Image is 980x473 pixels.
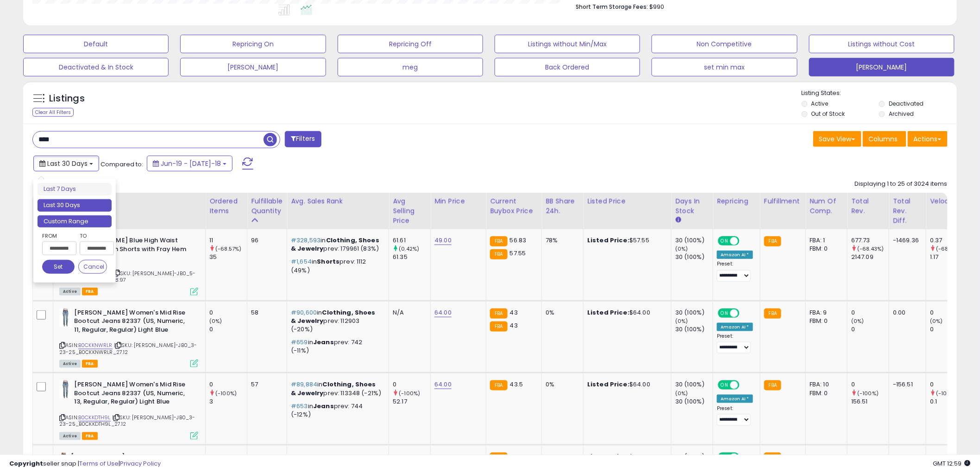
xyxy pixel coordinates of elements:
[291,236,320,245] span: #328,593
[291,402,382,419] p: in prev: 744 (-12%)
[161,159,221,168] span: Jun-19 - [DATE]-18
[587,236,629,245] b: Listed Price:
[717,251,753,259] div: Amazon AI *
[215,245,241,252] small: (-68.57%)
[59,380,72,399] img: 31RNnEAChRL._SL40_.jpg
[291,236,382,253] p: in prev: 179961 (83%)
[546,196,579,216] div: BB Share 24h.
[59,432,81,440] span: All listings currently available for purchase on Amazon
[810,196,843,216] div: Num of Comp.
[291,380,382,397] p: in prev: 113348 (-21%)
[23,58,169,76] button: Deactivated & In Stock
[49,92,85,105] h5: Listings
[215,390,237,397] small: (-100%)
[851,317,864,325] small: (0%)
[810,309,840,317] div: FBA: 9
[851,397,889,406] div: 156.51
[393,196,427,226] div: Avg Selling Price
[23,35,169,53] button: Default
[510,236,527,245] span: 56.83
[893,236,919,245] div: -1469.36
[857,245,884,252] small: (-68.43%)
[209,196,243,216] div: Ordered Items
[930,317,943,325] small: (0%)
[587,308,629,317] b: Listed Price:
[810,389,840,397] div: FBM: 0
[587,380,629,389] b: Listed Price:
[675,253,713,261] div: 30 (100%)
[510,308,518,317] span: 43
[291,338,382,355] p: in prev: 742 (-11%)
[546,380,576,389] div: 0%
[209,317,222,325] small: (0%)
[851,309,889,317] div: 0
[399,245,419,252] small: (0.42%)
[80,231,107,240] label: To
[57,196,201,206] div: Title
[209,380,247,389] div: 0
[38,215,112,228] li: Custom Range
[78,341,113,349] a: B0CKKNWRLR
[59,341,197,355] span: | SKU: [PERSON_NAME]-JB0_3-23-25_B0CKKNWRLR_27.12
[209,397,247,406] div: 3
[42,231,75,240] label: From
[738,237,753,245] span: OFF
[764,196,802,206] div: Fulfillment
[930,236,967,245] div: 0.37
[717,333,753,354] div: Preset:
[546,309,576,317] div: 0%
[675,309,713,317] div: 30 (100%)
[285,131,321,147] button: Filters
[675,236,713,245] div: 30 (100%)
[889,110,914,118] label: Archived
[889,100,923,107] label: Deactivated
[587,380,664,389] div: $64.00
[209,236,247,245] div: 11
[893,309,919,317] div: 0.00
[764,236,781,246] small: FBA
[810,317,840,325] div: FBM: 0
[675,196,709,216] div: Days In Stock
[42,260,75,274] button: Set
[717,323,753,331] div: Amazon AI *
[434,236,452,245] a: 49.00
[490,380,507,391] small: FBA
[811,100,829,107] label: Active
[510,321,518,330] span: 43
[587,196,667,206] div: Listed Price
[719,309,730,317] span: ON
[82,360,98,368] span: FBA
[652,58,797,76] button: set min max
[717,261,753,282] div: Preset:
[399,390,420,397] small: (-100%)
[74,380,187,409] b: [PERSON_NAME] Women's Mid Rise Bootcut Jeans 82337 (US, Numeric, 13, Regular, Regular) Light Blue
[291,308,317,317] span: #90,600
[675,325,713,334] div: 30 (100%)
[59,288,81,296] span: All listings currently available for purchase on Amazon
[675,390,688,397] small: (0%)
[717,405,753,426] div: Preset:
[893,380,919,389] div: -156.51
[675,380,713,389] div: 30 (100%)
[291,380,376,397] span: Clothing, Shoes & Jewelry
[434,380,452,389] a: 64.00
[851,196,885,216] div: Total Rev.
[546,236,576,245] div: 78%
[291,308,376,325] span: Clothing, Shoes & Jewelry
[933,459,971,468] span: 2025-08-18 12:59 GMT
[291,257,312,266] span: #1,654
[74,309,187,337] b: [PERSON_NAME] Women's Mid Rise Bootcut Jeans 82337 (US, Numeric, 11, Regular, Regular) Light Blue
[851,325,889,334] div: 0
[893,196,922,226] div: Total Rev. Diff.
[120,459,161,468] a: Privacy Policy
[59,236,198,295] div: ASIN:
[930,253,967,261] div: 1.17
[78,414,111,422] a: B0CKKDTH9L
[291,309,382,334] p: in prev: 112903 (-20%)
[33,156,99,171] button: Last 30 Days
[810,245,840,253] div: FBM: 0
[38,199,112,212] li: Last 30 Days
[495,58,640,76] button: Back Ordered
[719,381,730,389] span: ON
[811,110,845,118] label: Out of Stock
